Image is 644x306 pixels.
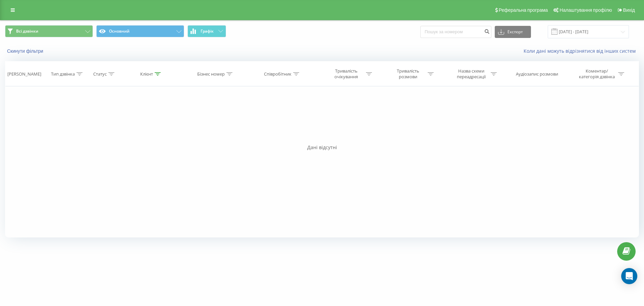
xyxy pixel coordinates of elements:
div: [PERSON_NAME] [7,71,41,77]
span: Всі дзвінки [16,29,38,34]
div: Бізнес номер [197,71,225,77]
button: Основний [96,25,184,37]
button: Всі дзвінки [5,25,93,37]
a: Коли дані можуть відрізнятися вiд інших систем [524,48,639,54]
span: Графік [201,29,214,34]
div: Тривалість розмови [390,68,426,80]
input: Пошук за номером [420,26,491,38]
button: Скинути фільтри [5,48,47,54]
div: Коментар/категорія дзвінка [577,68,616,80]
span: Реферальна програма [499,7,548,13]
div: Статус [93,71,107,77]
span: Налаштування профілю [559,7,612,13]
div: Аудіозапис розмови [516,71,558,77]
div: Співробітник [264,71,291,77]
div: Клієнт [140,71,153,77]
button: Графік [187,25,226,37]
div: Open Intercom Messenger [621,268,637,284]
span: Вихід [623,7,635,13]
div: Тривалість очікування [328,68,364,80]
div: Дані відсутні [5,144,639,151]
button: Експорт [495,26,531,38]
div: Назва схеми переадресації [453,68,489,80]
div: Тип дзвінка [51,71,75,77]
